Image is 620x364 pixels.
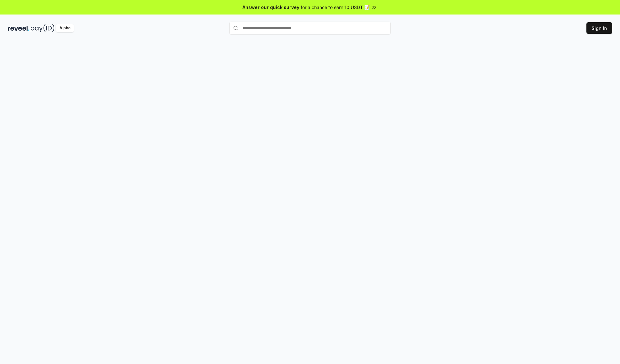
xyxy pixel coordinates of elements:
img: pay_id [31,24,55,32]
div: Alpha [56,24,74,32]
img: reveel_dark [8,24,29,32]
button: Sign In [586,22,612,34]
span: Answer our quick survey [243,4,299,11]
span: for a chance to earn 10 USDT 📝 [301,4,370,11]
